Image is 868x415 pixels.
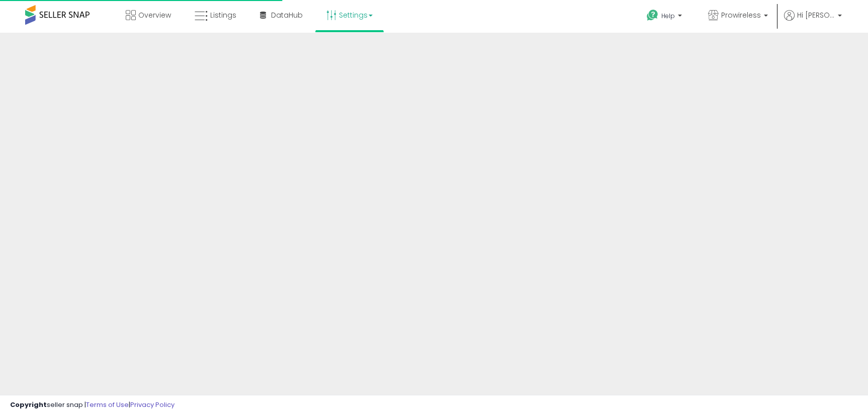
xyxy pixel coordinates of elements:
[271,10,303,20] span: DataHub
[138,10,171,20] span: Overview
[797,10,835,20] span: Hi [PERSON_NAME]
[10,400,47,409] strong: Copyright
[639,2,692,33] a: Help
[210,10,236,20] span: Listings
[646,9,659,22] i: Get Help
[661,12,675,20] span: Help
[784,10,842,33] a: Hi [PERSON_NAME]
[721,10,761,20] span: Prowireless
[10,400,175,410] div: seller snap | |
[86,400,129,409] a: Terms of Use
[130,400,175,409] a: Privacy Policy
